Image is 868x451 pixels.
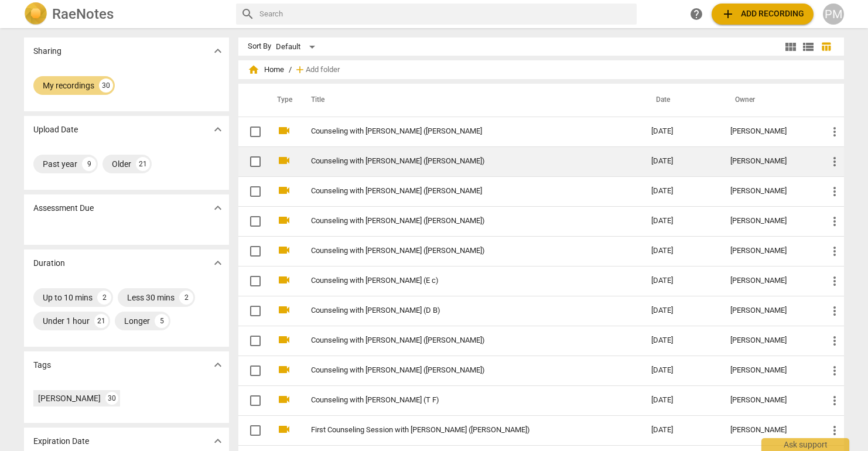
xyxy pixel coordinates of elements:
span: expand_more [211,434,225,448]
span: search [241,7,255,21]
input: Search [259,5,632,23]
div: Under 1 hour [43,315,90,327]
td: [DATE] [642,385,721,415]
span: more_vert [828,214,842,228]
div: [PERSON_NAME] [730,306,809,315]
p: Assessment Due [33,202,94,214]
th: Date [642,84,721,117]
button: Upload [712,4,814,25]
p: Expiration Date [33,435,89,447]
div: Sort By [248,42,271,51]
button: Show more [209,356,227,374]
span: more_vert [828,334,842,348]
button: Show more [209,121,227,138]
button: Show more [209,254,227,272]
span: view_module [784,40,798,54]
td: [DATE] [642,176,721,206]
span: view_list [801,40,815,54]
div: 30 [105,392,118,405]
span: expand_more [211,122,225,136]
a: Counseling with [PERSON_NAME] ([PERSON_NAME] [311,127,609,136]
td: [DATE] [642,117,721,146]
div: [PERSON_NAME] [730,247,809,255]
td: [DATE] [642,356,721,385]
span: more_vert [828,125,842,139]
a: Counseling with [PERSON_NAME] ([PERSON_NAME]) [311,247,609,255]
div: 21 [94,314,108,328]
div: [PERSON_NAME] [38,392,101,404]
a: Counseling with [PERSON_NAME] (D B) [311,306,609,315]
span: videocam [277,333,291,347]
span: table_chart [821,41,832,52]
span: videocam [277,124,291,138]
span: videocam [277,183,291,197]
span: videocam [277,303,291,317]
a: Counseling with [PERSON_NAME] (E c) [311,276,609,285]
span: videocam [277,363,291,377]
td: [DATE] [642,206,721,236]
p: Duration [33,257,65,269]
span: add [721,7,735,21]
div: Past year [43,158,77,170]
span: Add folder [306,66,340,74]
div: [PERSON_NAME] [730,187,809,196]
td: [DATE] [642,415,721,445]
span: expand_more [211,256,225,270]
span: expand_more [211,358,225,372]
span: videocam [277,153,291,168]
p: Upload Date [33,124,78,136]
div: Longer [124,315,150,327]
div: [PERSON_NAME] [730,426,809,435]
div: Up to 10 mins [43,292,93,303]
div: Ask support [761,438,849,451]
th: Type [268,84,297,117]
span: videocam [277,213,291,227]
th: Owner [721,84,818,117]
span: videocam [277,392,291,406]
div: 2 [97,291,111,305]
a: Counseling with [PERSON_NAME] ([PERSON_NAME]) [311,336,609,345]
span: expand_more [211,44,225,58]
div: 5 [155,314,169,328]
a: Counseling with [PERSON_NAME] ([PERSON_NAME]) [311,157,609,166]
a: Counseling with [PERSON_NAME] ([PERSON_NAME]) [311,366,609,375]
span: more_vert [828,304,842,318]
div: My recordings [43,80,94,91]
td: [DATE] [642,146,721,176]
button: List view [799,38,817,56]
div: [PERSON_NAME] [730,366,809,375]
button: PM [823,4,844,25]
span: videocam [277,243,291,257]
div: 9 [82,157,96,171]
span: home [248,64,259,76]
div: [PERSON_NAME] [730,157,809,166]
span: Home [248,64,284,76]
a: Counseling with [PERSON_NAME] (T F) [311,396,609,405]
span: videocam [277,422,291,436]
div: [PERSON_NAME] [730,217,809,225]
div: Less 30 mins [127,292,175,303]
div: [PERSON_NAME] [730,127,809,136]
p: Tags [33,359,51,371]
th: Title [297,84,642,117]
img: Logo [24,2,47,26]
a: Counseling with [PERSON_NAME] ([PERSON_NAME] [311,187,609,196]
button: Table view [817,38,835,56]
a: LogoRaeNotes [24,2,227,26]
span: expand_more [211,201,225,215]
div: 30 [99,78,113,93]
div: [PERSON_NAME] [730,276,809,285]
span: videocam [277,273,291,287]
a: Help [686,4,707,25]
span: more_vert [828,155,842,169]
span: more_vert [828,274,842,288]
span: add [294,64,306,76]
div: [PERSON_NAME] [730,396,809,405]
div: 2 [179,291,193,305]
a: Counseling with [PERSON_NAME] ([PERSON_NAME]) [311,217,609,225]
span: more_vert [828,184,842,199]
button: Tile view [782,38,799,56]
span: / [289,66,292,74]
span: help [689,7,703,21]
